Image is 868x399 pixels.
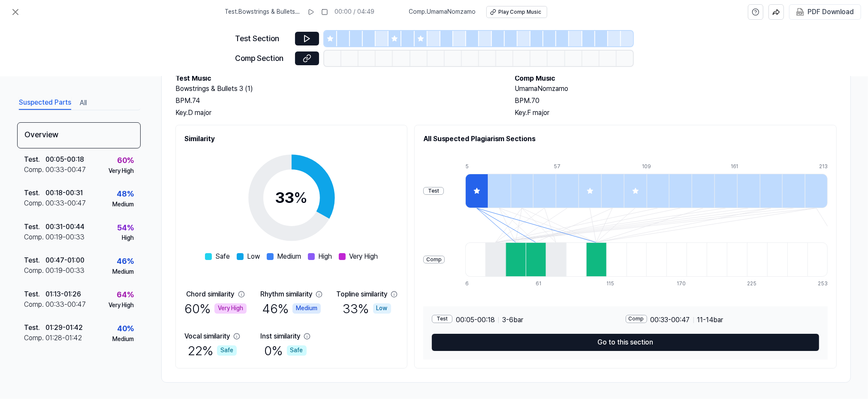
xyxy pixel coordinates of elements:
[214,303,247,314] div: Very High
[45,333,82,343] div: 01:28 - 01:42
[45,266,84,276] div: 00:19 - 00:33
[747,280,768,287] div: 225
[45,188,83,198] div: 00:18 - 00:31
[795,5,856,19] button: PDF Download
[651,315,690,325] span: 00:33 - 00:47
[19,96,71,110] button: Suspected Parts
[24,299,45,310] div: Comp .
[409,8,476,16] span: Comp . UmamaNomzamo
[45,222,84,232] div: 00:31 - 00:44
[108,301,134,310] div: Very High
[24,232,45,242] div: Comp .
[294,188,308,207] span: %
[432,315,452,323] div: Test
[235,33,290,45] div: Test Section
[677,280,697,287] div: 170
[24,333,45,343] div: Comp .
[277,251,301,262] span: Medium
[515,84,837,94] h2: UmamaNomzamo
[187,289,235,299] div: Chord similarity
[260,289,312,299] div: Rhythm similarity
[215,251,230,262] span: Safe
[465,280,485,287] div: 6
[184,299,247,317] div: 60 %
[499,9,542,16] div: Play Comp Music
[265,342,307,360] div: 0 %
[292,303,321,314] div: Medium
[536,280,556,287] div: 61
[336,289,387,299] div: Topline similarity
[752,8,759,16] svg: help
[24,266,45,276] div: Comp .
[117,255,134,268] div: 46 %
[554,163,576,170] div: 57
[117,188,134,200] div: 48 %
[117,222,134,234] div: 54 %
[432,334,819,351] button: Go to this section
[24,188,45,198] div: Test .
[117,323,134,335] div: 40 %
[731,163,753,170] div: 161
[45,299,86,310] div: 00:33 - 00:47
[515,108,837,118] div: Key. F major
[373,303,391,314] div: Low
[108,167,134,175] div: Very High
[117,289,134,301] div: 64 %
[184,134,398,144] h2: Similarity
[45,165,86,175] div: 00:33 - 00:47
[343,299,391,317] div: 33 %
[796,8,804,16] img: PDF Download
[45,323,83,333] div: 01:29 - 01:42
[184,331,230,342] div: Vocal similarity
[45,255,84,266] div: 00:47 - 01:00
[247,251,260,262] span: Low
[80,96,87,110] button: All
[175,96,497,106] div: BPM. 74
[175,108,497,118] div: Key. D major
[217,345,237,356] div: Safe
[175,84,497,94] h2: Bowstrings & Bullets 3 (1)
[606,280,627,287] div: 115
[318,251,332,262] span: High
[24,198,45,209] div: Comp .
[17,122,141,148] div: Overview
[175,73,497,84] h2: Test Music
[335,8,375,16] div: 00:00 / 04:49
[235,52,290,65] div: Comp Section
[287,345,307,356] div: Safe
[188,342,237,360] div: 22 %
[122,234,134,242] div: High
[24,289,45,299] div: Test .
[24,165,45,175] div: Comp .
[423,256,445,264] div: Comp
[262,299,321,317] div: 46 %
[24,323,45,333] div: Test .
[24,255,45,266] div: Test .
[45,154,84,165] div: 00:05 - 00:18
[275,186,308,209] div: 33
[423,134,828,144] h2: All Suspected Plagiarism Sections
[748,4,763,20] button: help
[515,96,837,106] div: BPM. 70
[24,222,45,232] div: Test .
[626,315,647,323] div: Comp
[349,251,378,262] span: Very High
[697,315,723,325] span: 11 - 14 bar
[642,163,665,170] div: 109
[772,8,780,16] img: share
[45,198,86,209] div: 00:33 - 00:47
[45,289,81,299] div: 01:13 - 01:26
[117,154,134,167] div: 60 %
[515,73,837,84] h2: Comp Music
[465,163,488,170] div: 5
[423,187,444,195] div: Test
[225,8,301,16] span: Test . Bowstrings & Bullets 3 (1)
[260,331,300,342] div: Inst similarity
[808,6,854,18] div: PDF Download
[819,163,828,170] div: 213
[112,200,134,209] div: Medium
[818,280,828,287] div: 253
[486,6,547,18] button: Play Comp Music
[502,315,523,325] span: 3 - 6 bar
